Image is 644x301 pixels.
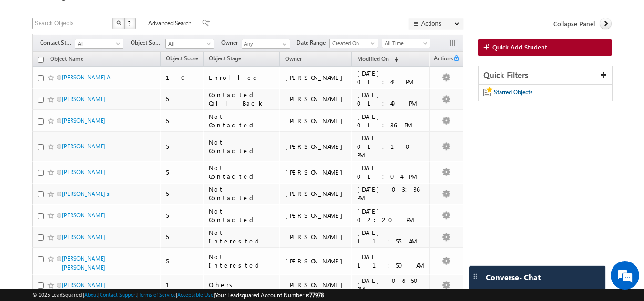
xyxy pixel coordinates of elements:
div: Not Contacted [209,207,276,224]
div: [PERSON_NAME] [285,257,348,265]
div: [DATE] 11:55 AM [357,228,425,245]
div: [PERSON_NAME] [285,281,348,289]
span: Modified On [357,55,389,62]
a: [PERSON_NAME] [62,168,105,175]
a: [PERSON_NAME] [62,233,105,241]
div: 5 [166,95,199,103]
a: [PERSON_NAME] [62,143,105,150]
span: © 2025 LeadSquared | | | | | [32,291,324,300]
a: [PERSON_NAME] [62,282,105,289]
a: About [84,291,98,298]
div: Minimize live chat window [156,5,179,28]
div: [PERSON_NAME] [285,117,348,125]
span: All Time [382,39,428,48]
button: Actions [409,18,463,29]
input: Check all records [38,57,44,63]
span: Owner [285,55,302,62]
span: Object Source [131,39,165,47]
span: Converse - Chat [486,273,541,282]
div: Not Contacted [209,138,276,155]
a: Modified On (sorted descending) [352,53,403,66]
div: [DATE] 01:10 PM [357,134,425,159]
a: All [75,39,123,49]
div: [PERSON_NAME] [285,189,348,198]
a: Object Score [161,53,203,66]
a: Terms of Service [139,291,176,298]
div: 5 [166,168,199,176]
a: Show All Items [277,39,289,49]
div: 5 [166,233,199,241]
span: Contact Stage [40,39,75,47]
div: Contacted - Call Back [209,90,276,107]
a: [PERSON_NAME] [62,117,105,124]
div: [PERSON_NAME] [285,211,348,220]
a: [PERSON_NAME] [62,212,105,219]
div: 5 [166,142,199,151]
span: Object Stage [209,55,241,62]
a: Object Stage [204,53,246,66]
div: 5 [166,257,199,265]
div: 5 [166,189,199,198]
div: [PERSON_NAME] [285,73,348,82]
div: Not Interested [209,252,276,270]
div: Not Contacted [209,185,276,202]
a: Created On [329,39,378,48]
div: Not Contacted [209,112,276,129]
div: [PERSON_NAME] [285,168,348,176]
div: 10 [166,73,199,82]
span: (sorted descending) [390,56,398,63]
em: Start Chat [130,233,173,246]
input: Type to Search [242,39,290,49]
div: [PERSON_NAME] [285,95,348,103]
div: [DATE] 04:50 PM [357,276,425,293]
span: Actions [430,53,453,66]
a: [PERSON_NAME] [62,96,105,103]
div: [PERSON_NAME] [285,142,348,151]
span: ? [128,19,132,27]
a: Acceptable Use [177,291,214,298]
span: Created On [330,39,375,48]
span: Collapse Panel [553,19,595,28]
img: carter-drag [471,272,479,280]
a: [PERSON_NAME] si [62,190,111,197]
img: Search [116,20,121,25]
div: Chat with us now [50,50,160,62]
span: All [75,39,121,48]
div: [PERSON_NAME] [285,233,348,241]
div: 5 [166,211,199,220]
span: Owner [221,39,242,47]
span: Date Range [296,39,329,47]
div: [DATE] 01:42 PM [357,69,425,86]
span: Quick Add Student [492,43,547,51]
a: All Time [382,39,430,48]
div: [DATE] 01:04 PM [357,164,425,181]
div: [DATE] 01:36 PM [357,112,425,129]
a: Object Name [45,54,88,66]
textarea: Type your message and hit 'Enter' [12,88,174,225]
div: Others [209,281,276,289]
div: 1 [166,281,199,289]
a: Contact Support [100,291,137,298]
div: Not Contacted [209,164,276,181]
div: [DATE] 11:50 AM [357,252,425,270]
span: 77978 [309,291,324,299]
a: [PERSON_NAME] [PERSON_NAME] [62,255,105,271]
div: Enrolled [209,73,276,82]
a: Quick Add Student [478,39,612,56]
div: Quick Filters [479,66,613,85]
img: d_60004797649_company_0_60004797649 [16,50,40,62]
div: Not Interested [209,228,276,245]
a: [PERSON_NAME] A [62,74,111,81]
div: 5 [166,117,199,125]
span: All [166,39,211,48]
span: Object Score [166,55,198,62]
div: [DATE] 01:40 PM [357,90,425,107]
div: [DATE] 03:36 PM [357,185,425,202]
span: Your Leadsquared Account Number is [215,291,324,299]
span: Advanced Search [148,19,194,28]
span: Starred Objects [494,88,532,96]
div: [DATE] 02:20 PM [357,207,425,224]
a: All [165,39,214,49]
button: ? [124,18,136,29]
